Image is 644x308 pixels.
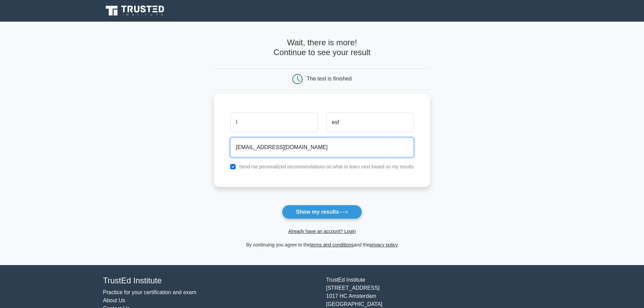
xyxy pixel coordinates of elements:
[288,229,356,234] a: Already have an account? Login
[103,289,197,295] a: Practice for your certification and exam
[103,276,318,286] h4: TrustEd Institute
[326,113,414,132] input: Last name
[214,38,430,57] h4: Wait, there is more! Continue to see your result
[103,298,125,303] a: About Us
[210,241,434,249] div: By continuing you agree to the and the
[239,164,414,169] label: Send me personalized recommendations on what to learn next based on my results
[230,113,318,132] input: First name
[307,76,352,81] div: The test is finished
[310,242,354,247] a: terms and conditions
[230,138,414,157] input: Email
[282,205,362,219] button: Show my results
[369,242,398,247] a: privacy policy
